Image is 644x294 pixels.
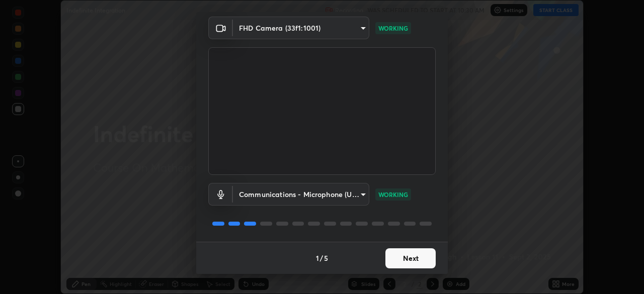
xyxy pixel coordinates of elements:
div: FHD Camera (33f1:1001) [233,183,369,206]
h4: / [320,253,323,263]
div: FHD Camera (33f1:1001) [233,17,369,39]
button: Next [385,248,436,268]
p: WORKING [378,190,408,199]
h4: 1 [316,253,319,263]
h4: 5 [324,253,328,263]
p: WORKING [378,24,408,33]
